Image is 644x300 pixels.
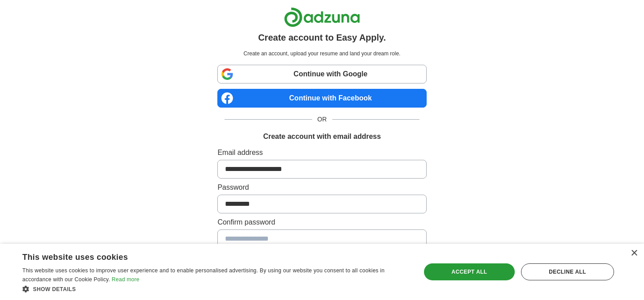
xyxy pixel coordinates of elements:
a: Continue with Facebook [217,89,426,108]
div: This website uses cookies [22,249,387,262]
h1: Create account with email address [263,131,381,142]
p: Create an account, upload your resume and land your dream role. [219,50,424,58]
label: Password [217,182,426,193]
a: Continue with Google [217,65,426,83]
span: This website uses cookies to improve user experience and to enable personalised advertising. By u... [22,267,385,283]
img: Adzuna logo [284,7,360,27]
h1: Create account to Easy Apply. [258,31,386,44]
div: Accept all [424,263,515,280]
div: Decline all [521,263,614,280]
label: Confirm password [217,217,426,228]
span: Show details [33,286,76,292]
div: Show details [22,284,409,293]
span: OR [312,115,332,124]
label: Email address [217,147,426,158]
div: Close [631,250,637,257]
a: Read more, opens a new window [112,276,140,283]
